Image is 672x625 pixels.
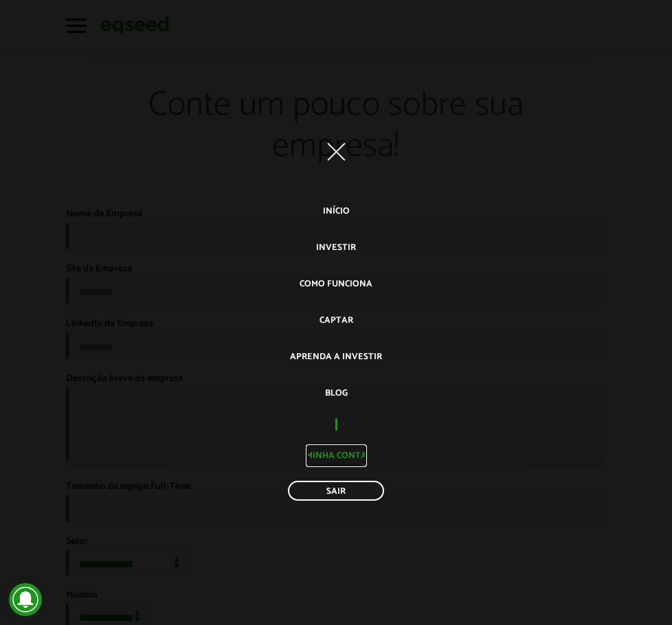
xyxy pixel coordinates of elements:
[316,236,356,259] a: Investir
[325,382,348,405] a: Blog
[323,200,350,223] a: Início
[290,345,382,368] a: Aprenda a investir
[300,273,372,295] a: Como funciona
[288,481,384,501] a: Sair
[320,309,353,332] a: Captar
[306,444,367,467] a: Minha conta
